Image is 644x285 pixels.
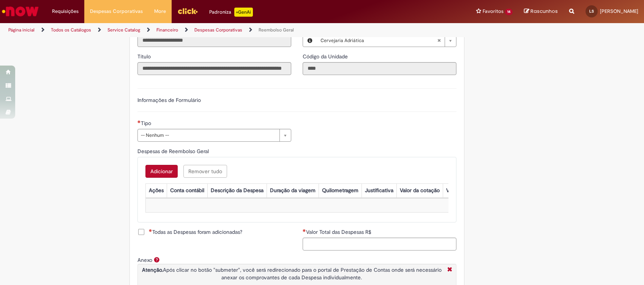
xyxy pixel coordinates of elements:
[530,8,558,15] span: Rascunhos
[361,183,396,197] th: Justificativa
[267,183,319,197] th: Duração da viagem
[234,8,253,17] p: +GenAi
[90,8,143,15] span: Despesas Corporativas
[177,5,198,17] img: click_logo_yellow_360x200.png
[149,229,152,232] span: Necessários
[142,266,163,273] strong: Atenção.
[137,62,291,75] input: Título
[303,53,349,60] label: Somente leitura - Código da Unidade
[137,120,141,123] span: Necessários
[303,229,306,232] span: Necessários
[145,183,167,197] th: Ações
[600,8,638,14] span: [PERSON_NAME]
[445,266,454,274] i: Fechar More information Por anexo
[303,62,456,75] input: Código da Unidade
[319,183,361,197] th: Quilometragem
[107,27,140,33] a: Service Catalog
[443,183,483,197] th: Valor por Litro
[52,8,79,15] span: Requisições
[259,27,294,33] a: Reembolso Geral
[433,34,445,47] abbr: Limpar campo Local
[145,165,178,178] button: Add a row for Despesas de Reembolso Geral
[209,8,253,17] div: Padroniza
[320,34,437,47] span: Cervejaria Adriática
[140,266,444,281] p: Após clicar no botão "submeter", você será redirecionado para o portal de Prestação de Contas ond...
[303,238,456,251] input: Valor Total das Despesas R$
[396,183,443,197] th: Valor da cotação
[154,8,166,15] span: More
[1,4,40,19] img: ServiceNow
[207,183,267,197] th: Descrição da Despesa
[194,27,242,33] a: Despesas Corporativas
[137,34,291,47] input: Email
[149,228,242,236] span: Todas as Despesas foram adicionadas?
[51,27,91,33] a: Todos os Catálogos
[156,27,178,33] a: Financeiro
[167,183,207,197] th: Conta contábil
[589,9,594,14] span: LS
[152,257,161,263] span: Ajuda para Anexo
[317,34,456,47] a: Cervejaria AdriáticaLimpar campo Local
[137,148,210,155] span: Despesas de Reembolso Geral
[137,257,152,263] label: Anexo
[141,120,153,127] span: Tipo
[6,23,424,37] ul: Trilhas de página
[524,8,558,15] a: Rascunhos
[483,8,504,15] span: Favoritos
[306,229,373,235] span: Valor Total das Despesas R$
[303,34,317,47] button: Local, Visualizar este registro Cervejaria Adriática
[8,27,35,33] a: Página inicial
[141,129,276,141] span: -- Nenhum --
[137,97,201,103] label: Informações de Formulário
[505,9,513,15] span: 14
[137,53,152,60] label: Somente leitura - Título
